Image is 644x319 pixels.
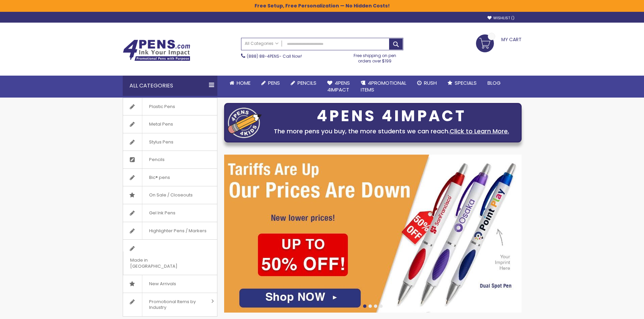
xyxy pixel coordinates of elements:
div: Free shipping on pen orders over $199 [347,50,403,64]
a: 4Pens4impact [322,76,355,98]
span: Specials [455,79,477,86]
a: Blog [482,76,506,90]
span: Highlighter Pens / Markers [142,222,213,240]
span: Rush [424,79,437,86]
span: - Call Now! [247,53,302,59]
span: Plastic Pens [142,98,182,115]
div: All Categories [123,76,217,96]
a: On Sale / Closeouts [123,186,217,204]
span: Metal Pens [142,115,180,133]
a: New Arrivals [123,275,217,293]
span: Pens [268,79,280,86]
a: Bic® pens [123,169,217,186]
a: Specials [442,76,482,90]
a: Made in [GEOGRAPHIC_DATA] [123,240,217,275]
a: 4PROMOTIONALITEMS [355,76,412,98]
span: 4Pens 4impact [327,79,350,93]
a: Plastic Pens [123,98,217,115]
span: Stylus Pens [142,133,180,151]
div: The more pens you buy, the more students we can reach. [265,127,518,136]
span: Pencils [297,79,316,86]
span: Blog [487,79,501,86]
a: Pencils [285,76,322,90]
a: Click to Learn More. [450,127,509,135]
a: (888) 88-4PENS [247,53,279,59]
a: Metal Pens [123,115,217,133]
img: 4Pens Custom Pens and Promotional Products [123,39,190,61]
img: /cheap-promotional-products.html [224,155,522,313]
a: Pens [256,76,285,90]
span: Bic® pens [142,169,177,186]
span: On Sale / Closeouts [142,186,199,204]
span: Gel Ink Pens [142,204,182,222]
a: Promotional Items by Industry [123,293,217,316]
div: 4PENS 4IMPACT [265,109,518,123]
span: New Arrivals [142,275,183,293]
a: Home [224,76,256,90]
a: Gel Ink Pens [123,204,217,222]
a: Stylus Pens [123,133,217,151]
img: four_pen_logo.png [228,107,262,138]
a: All Categories [241,38,282,49]
span: All Categories [245,41,279,46]
span: Pencils [142,151,171,168]
a: Pencils [123,151,217,168]
a: Wishlist [487,16,515,21]
span: Promotional Items by Industry [142,293,209,316]
span: Home [237,79,251,86]
span: Made in [GEOGRAPHIC_DATA] [123,251,200,275]
span: 4PROMOTIONAL ITEMS [361,79,406,93]
a: Highlighter Pens / Markers [123,222,217,240]
a: Rush [412,76,442,90]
